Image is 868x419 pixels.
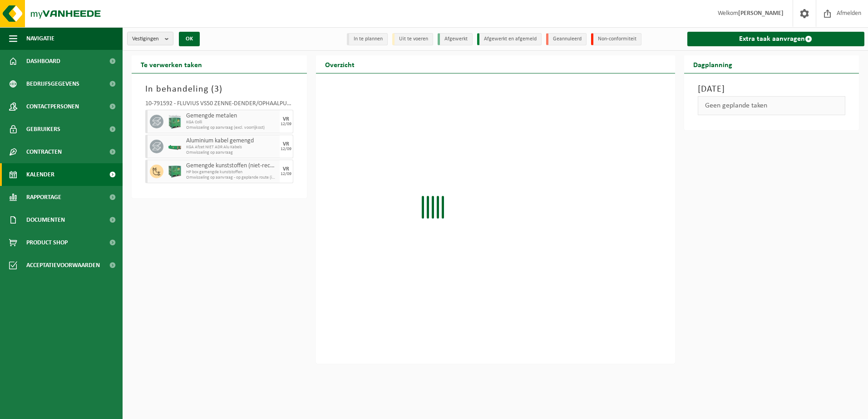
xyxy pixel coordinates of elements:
[546,33,587,45] li: Geannuleerd
[26,50,60,73] span: Dashboard
[26,163,54,186] span: Kalender
[26,231,68,254] span: Product Shop
[186,162,277,170] span: Gemengde kunststoffen (niet-recycleerbaar), exclusief PVC
[392,33,433,45] li: Uit te voeren
[214,85,219,94] span: 3
[281,172,291,176] div: 12/09
[186,170,277,175] span: HP box gemengde kunststoffen
[477,33,542,45] li: Afgewerkt en afgemeld
[186,150,277,156] span: Omwisseling op aanvraag
[738,10,784,17] strong: [PERSON_NAME]
[26,141,62,163] span: Contracten
[26,73,79,95] span: Bedrijfsgegevens
[186,120,277,125] span: KGA Colli
[168,114,182,129] img: PB-HB-1400-HPE-GN-11
[591,33,641,45] li: Non-conformiteit
[283,117,289,122] div: VR
[684,55,741,73] h2: Dagplanning
[26,254,100,277] span: Acceptatievoorwaarden
[145,83,293,96] h3: In behandeling ( )
[687,32,865,46] a: Extra taak aanvragen
[132,55,211,73] h2: Te verwerken taken
[145,101,293,110] div: 10-791592 - FLUVIUS VS50 ZENNE-DENDER/OPHAALPUNT [GEOGRAPHIC_DATA]
[26,95,79,118] span: Contactpersonen
[186,137,277,145] span: Aluminium kabel gemengd
[438,33,473,45] li: Afgewerkt
[26,186,61,209] span: Rapportage
[179,32,200,46] button: OK
[281,147,291,151] div: 12/09
[698,83,846,96] h3: [DATE]
[347,33,388,45] li: In te plannen
[698,96,846,115] div: Geen geplande taken
[26,209,65,231] span: Documenten
[26,118,60,141] span: Gebruikers
[316,55,364,73] h2: Overzicht
[281,122,291,127] div: 12/09
[186,112,277,120] span: Gemengde metalen
[127,32,173,45] button: Vestigingen
[186,175,277,180] span: Omwisseling op aanvraag - op geplande route (incl. verwerking)
[186,125,277,131] span: Omwisseling op aanvraag (excl. voorrijkost)
[26,27,54,50] span: Navigatie
[168,165,182,178] img: PB-HB-1400-HPE-GN-01
[283,141,289,147] div: VR
[283,166,289,172] div: VR
[186,145,277,150] span: KGA Afzet NIET ADR Alu Kabels
[132,32,161,46] span: Vestigingen
[168,143,182,150] img: HK-XC-10-GN-00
